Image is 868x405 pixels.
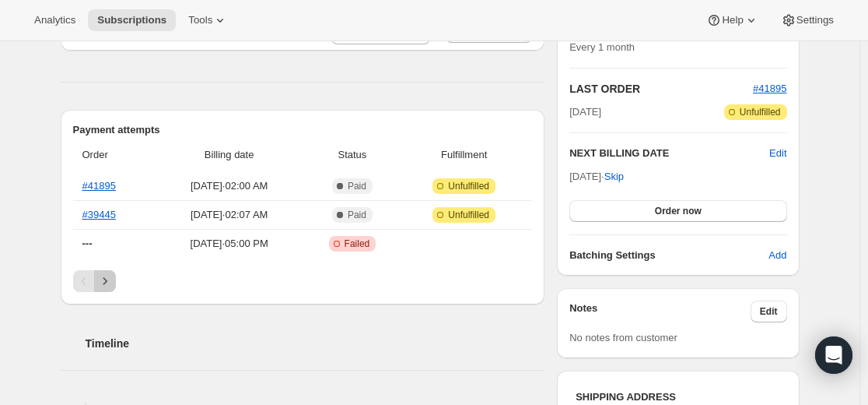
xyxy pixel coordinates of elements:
[697,9,768,31] button: Help
[82,238,93,249] span: ---
[25,9,85,31] button: Analytics
[159,236,299,252] span: [DATE] · 05:00 PM
[159,147,299,163] span: Billing date
[309,147,396,163] span: Status
[604,169,624,185] span: Skip
[97,14,166,26] span: Subscriptions
[569,332,677,343] span: No notes from customer
[576,389,780,405] h3: SHIPPING ADDRESS
[759,243,796,268] button: Add
[569,171,624,182] span: [DATE] ·
[179,9,237,31] button: Tools
[569,301,751,322] h3: Notes
[73,270,533,292] nav: Pagination
[569,81,753,97] h2: LAST ORDER
[73,138,155,172] th: Order
[772,9,843,31] button: Settings
[751,301,787,322] button: Edit
[740,106,781,118] span: Unfulfilled
[86,336,545,351] h2: Timeline
[34,14,75,26] span: Analytics
[94,270,116,292] button: Next
[768,248,786,263] span: Add
[569,248,768,263] h6: Batching Settings
[569,104,601,120] span: [DATE]
[569,41,635,53] span: Every 1 month
[569,146,769,161] h2: NEXT BILLING DATE
[348,180,366,192] span: Paid
[345,238,370,250] span: Failed
[448,180,489,192] span: Unfulfilled
[569,200,786,222] button: Order now
[753,81,786,97] button: #41895
[595,164,633,189] button: Skip
[405,147,523,163] span: Fulfillment
[448,209,489,221] span: Unfulfilled
[159,178,299,194] span: [DATE] · 02:00 AM
[348,209,366,221] span: Paid
[73,122,533,138] h2: Payment attempts
[722,14,743,26] span: Help
[88,9,176,31] button: Subscriptions
[769,146,786,161] button: Edit
[760,305,778,318] span: Edit
[796,14,834,26] span: Settings
[655,205,702,217] span: Order now
[159,207,299,223] span: [DATE] · 02:07 AM
[815,336,852,374] div: Open Intercom Messenger
[82,209,116,220] a: #39445
[753,83,786,94] a: #41895
[188,14,212,26] span: Tools
[82,180,116,192] a: #41895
